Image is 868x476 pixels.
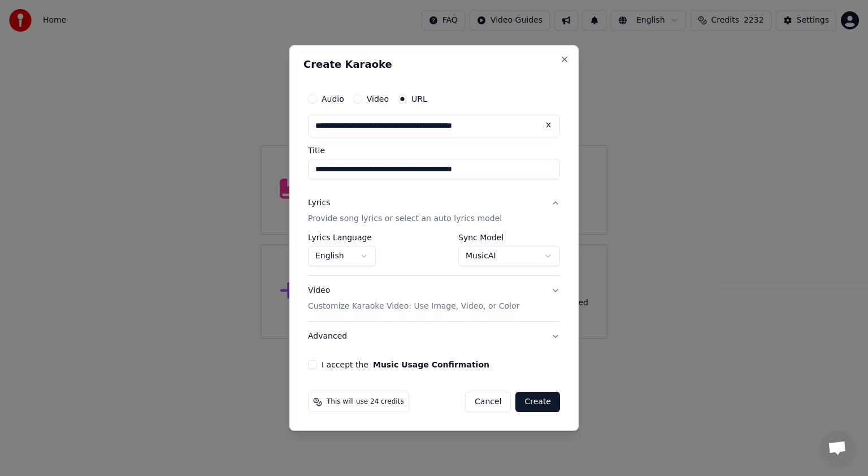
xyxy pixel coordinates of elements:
[458,233,560,241] label: Sync Model
[308,188,560,233] button: LyricsProvide song lyrics or select an auto lyrics model
[322,95,344,103] label: Audio
[308,233,376,241] label: Lyrics Language
[308,301,519,312] p: Customize Karaoke Video: Use Image, Video, or Color
[322,361,489,369] label: I accept the
[308,276,560,321] button: VideoCustomize Karaoke Video: Use Image, Video, or Color
[308,197,330,209] div: Lyrics
[308,285,519,312] div: Video
[515,392,560,412] button: Create
[411,95,427,103] label: URL
[308,233,560,275] div: LyricsProvide song lyrics or select an auto lyrics model
[308,322,560,351] button: Advanced
[303,59,565,70] h2: Create Karaoke
[367,95,389,103] label: Video
[327,397,404,406] span: This will use 24 credits
[373,361,489,369] button: I accept the
[308,146,560,154] label: Title
[465,392,511,412] button: Cancel
[308,213,502,224] p: Provide song lyrics or select an auto lyrics model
